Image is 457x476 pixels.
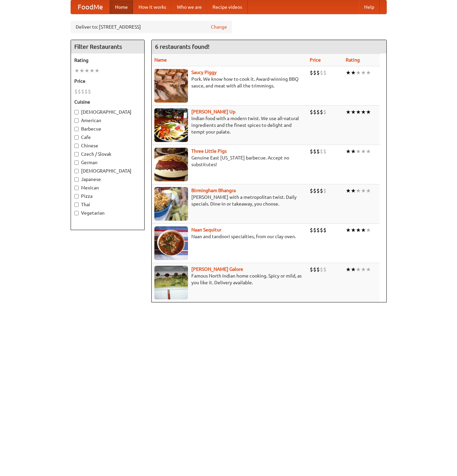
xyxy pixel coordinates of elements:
a: Price [310,57,321,63]
li: $ [316,226,320,234]
label: Thai [74,201,141,208]
li: ★ [346,69,351,76]
label: Pizza [74,193,141,199]
li: $ [323,266,327,273]
li: $ [310,266,313,273]
label: American [74,117,141,124]
li: $ [310,226,313,234]
li: ★ [366,187,371,194]
a: FoodMe [71,0,110,14]
li: ★ [346,266,351,273]
li: $ [323,187,327,194]
li: ★ [366,148,371,155]
a: Name [154,57,167,63]
li: $ [316,69,320,76]
a: Saucy Piggy [191,70,217,75]
label: Czech / Slovak [74,151,141,157]
li: $ [78,88,81,95]
h5: Cuisine [74,99,141,105]
li: ★ [346,187,351,194]
li: $ [316,187,320,194]
li: $ [316,148,320,155]
li: ★ [356,108,361,116]
input: Chinese [74,144,79,148]
b: Birmingham Bhangra [191,188,236,193]
li: ★ [94,67,100,74]
img: saucy.jpg [154,69,188,103]
a: [PERSON_NAME] Galore [191,266,243,272]
li: ★ [356,187,361,194]
li: ★ [361,226,366,234]
li: ★ [356,266,361,273]
li: $ [310,108,313,116]
div: Deliver to: [STREET_ADDRESS] [71,21,232,33]
img: curryup.jpg [154,108,188,142]
label: [DEMOGRAPHIC_DATA] [74,168,141,174]
input: [DEMOGRAPHIC_DATA] [74,110,79,114]
li: ★ [79,67,84,74]
li: ★ [366,226,371,234]
li: $ [310,187,313,194]
li: $ [313,108,316,116]
a: Naan Sequitur [191,227,221,232]
input: Thai [74,203,79,207]
label: [DEMOGRAPHIC_DATA] [74,109,141,115]
input: Czech / Slovak [74,152,79,156]
li: ★ [351,148,356,155]
a: Change [211,24,227,30]
h5: Rating [74,57,141,64]
li: ★ [356,226,361,234]
li: ★ [366,69,371,76]
li: $ [74,88,78,95]
li: $ [313,69,316,76]
li: ★ [351,108,356,116]
li: $ [323,108,327,116]
li: $ [316,266,320,273]
li: ★ [361,69,366,76]
li: ★ [351,226,356,234]
li: $ [323,226,327,234]
a: Home [110,0,133,14]
li: ★ [351,187,356,194]
a: Who we are [172,0,207,14]
input: Japanese [74,177,79,182]
li: ★ [361,108,366,116]
li: $ [316,108,320,116]
li: ★ [366,108,371,116]
input: Vegetarian [74,211,79,215]
li: $ [320,187,323,194]
li: ★ [84,67,89,74]
li: $ [320,226,323,234]
li: $ [310,69,313,76]
label: German [74,159,141,166]
input: American [74,118,79,123]
p: Famous North Indian home cooking. Spicy or mild, as you like it. Delivery available. [154,272,305,286]
li: $ [313,226,316,234]
input: Cafe [74,135,79,140]
li: $ [310,148,313,155]
li: ★ [361,187,366,194]
label: Japanese [74,176,141,183]
p: Indian food with a modern twist. We use all-natural ingredients and the finest spices to delight ... [154,115,305,135]
li: $ [313,187,316,194]
a: [PERSON_NAME] Up [191,109,235,114]
img: bhangra.jpg [154,187,188,221]
a: Help [359,0,380,14]
a: Three Little Pigs [191,148,227,154]
li: $ [320,266,323,273]
h5: Price [74,78,141,84]
li: $ [313,148,316,155]
li: ★ [346,226,351,234]
img: littlepigs.jpg [154,148,188,181]
li: $ [81,88,84,95]
li: ★ [346,108,351,116]
li: $ [313,266,316,273]
li: $ [323,69,327,76]
input: German [74,160,79,165]
li: ★ [351,266,356,273]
